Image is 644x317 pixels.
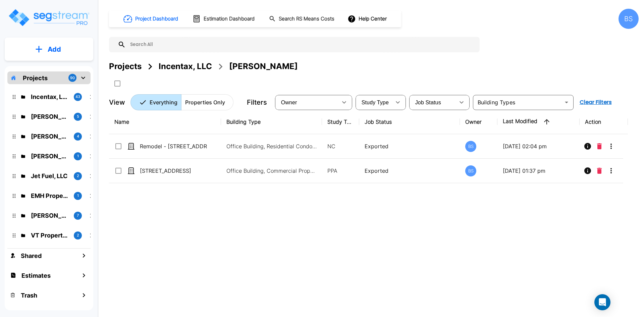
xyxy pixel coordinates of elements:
th: Owner [460,110,497,134]
p: 4 [77,134,79,139]
h1: Estimates [21,271,51,280]
p: NC [327,142,354,150]
button: Search RS Means Costs [266,12,338,25]
button: More-Options [604,140,618,153]
div: Select [357,93,391,112]
p: View [109,97,125,107]
p: 7 [77,213,79,218]
button: Info [581,140,594,153]
p: 1 [77,193,79,199]
th: Last Modified [497,110,580,134]
img: Logo [8,8,90,27]
div: Select [276,93,337,112]
span: Owner [281,100,297,105]
p: Everything [150,98,177,106]
h1: Shared [21,251,42,260]
p: 43 [75,94,80,100]
div: Open Intercom Messenger [594,294,610,310]
button: Clear Filters [577,96,614,109]
p: Ast, Isaiah [31,112,68,121]
button: Everything [130,94,181,110]
button: SelectAll [111,77,124,90]
input: Search All [126,37,476,52]
p: Projects [23,73,48,83]
p: Exported [365,167,455,175]
p: [STREET_ADDRESS] [140,167,207,175]
div: Select [411,93,455,112]
p: Properties Only [185,98,225,106]
span: Study Type [362,100,389,105]
h1: Project Dashboard [135,15,178,23]
button: Delete [594,164,604,177]
button: Help Center [346,12,389,25]
span: Job Status [415,100,441,105]
div: [PERSON_NAME] [229,60,298,72]
th: Building Type [221,110,322,134]
p: PPA [327,167,354,175]
p: [DATE] 01:37 pm [503,167,574,175]
p: Clark Investment Group [31,211,68,220]
button: Project Dashboard [121,11,182,26]
p: Jet Fuel, LLC [31,171,68,180]
th: Action [580,110,628,134]
p: Office Building, Commercial Property Site [226,167,317,175]
p: EMH Properties, LLC [31,191,68,200]
p: Office Building, Residential Condominium (Interior Only) (Short Term Residential Rental) [226,142,317,150]
h1: Search RS Means Costs [279,15,334,23]
p: 5 [77,114,79,119]
h1: Trash [21,291,37,300]
p: Incentax, LLC [31,92,68,101]
button: Open [562,98,571,107]
div: Platform [130,94,233,110]
th: Study Type [322,110,359,134]
button: Estimation Dashboard [190,12,258,26]
p: Murfin, Inc. [31,132,68,141]
p: 2 [77,232,79,238]
button: Info [581,164,594,177]
button: Properties Only [181,94,233,110]
input: Building Types [475,98,560,107]
p: Kyle & Barcleigh Lanadu [31,152,68,161]
button: Delete [594,140,604,153]
div: BS [465,141,476,152]
button: Add [5,40,93,59]
div: Projects [109,60,142,72]
button: More-Options [604,164,618,177]
div: BS [465,165,476,176]
p: [DATE] 02:04 pm [503,142,574,150]
div: BS [619,9,639,29]
p: Add [48,44,61,54]
p: Exported [365,142,455,150]
p: VT Properties, LLC [31,231,68,240]
h1: Estimation Dashboard [204,15,255,23]
p: Remodel - [STREET_ADDRESS] [140,142,207,150]
p: 1 [77,153,79,159]
th: Name [109,110,221,134]
p: 2 [77,173,79,179]
p: Filters [247,97,267,107]
div: Incentax, LLC [159,60,212,72]
p: 90 [70,75,75,81]
th: Job Status [359,110,460,134]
